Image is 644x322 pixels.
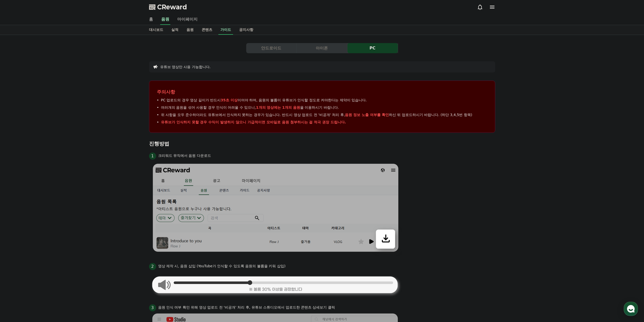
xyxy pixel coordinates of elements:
[46,168,52,173] span: 대화
[297,43,347,53] button: 아이폰
[246,43,297,53] button: 안드로이드
[2,161,33,173] a: 홈
[235,25,257,35] a: 공지사항
[160,14,170,25] a: 음원
[149,304,156,311] span: 3
[173,14,202,25] a: 마이페이지
[256,105,300,109] span: 1개의 영상에는 1개의 음원
[157,3,187,11] span: CReward
[16,168,19,172] span: 홈
[161,120,346,125] p: 유튜브가 인식하지 못할 경우 수익이 발생하지 않으니 가급적이면 모바일로 음원 첨부하시는 걸 적극 권장 드립니다.
[198,25,216,35] a: 콘텐츠
[149,263,156,270] span: 2
[145,14,157,25] a: 홈
[345,113,389,117] span: 음원 정보 노출 여부를 확인
[149,270,402,297] img: 2.png
[149,141,495,146] h4: 진행방법
[78,168,84,172] span: 설정
[161,98,367,103] span: PC 업로드의 경우 영상 길이가 반드시 이어야 하며, 음원의 볼륨이 유튜브가 인식할 정도로 커야한다는 제약이 있습니다.
[161,112,472,118] span: 위 사항을 모두 준수하더라도 유튜브에서 인식하지 못하는 경우가 있습니다. 반드시 영상 업로드 전 '비공개' 처리 후, 하신 뒤 업로드하시기 바랍니다. (하단 3,4,5번 항목)
[218,25,233,35] a: 가이드
[158,263,286,269] p: 영상 제작 시, 음원 삽입 (YouTube가 인식할 수 있도록 음원의 볼륨을 키워 삽입)
[149,3,187,11] a: CReward
[149,160,402,256] img: 1.png
[145,25,167,35] a: 대시보드
[160,64,211,69] button: 유튜브 영상만 사용 가능합니다.
[167,25,182,35] a: 실적
[347,43,398,53] button: PC
[149,153,156,160] span: 1
[158,153,211,158] p: 크리워드 뮤직에서 음원 다운로드
[33,161,65,173] a: 대화
[161,105,339,110] span: 여러개의 음원을 섞어 사용할 경우 인식이 어려울 수 있으니, 을 이용하시기 바랍니다.
[157,88,487,96] p: 주의사항
[221,98,237,102] span: 35초 이상
[182,25,198,35] a: 음원
[65,161,97,173] a: 설정
[158,305,335,310] p: 음원 인식 여부 확인 위해 영상 업로드 전 '비공개' 처리 후, 유튜브 스튜디오에서 업로드한 콘텐츠 상세보기 클릭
